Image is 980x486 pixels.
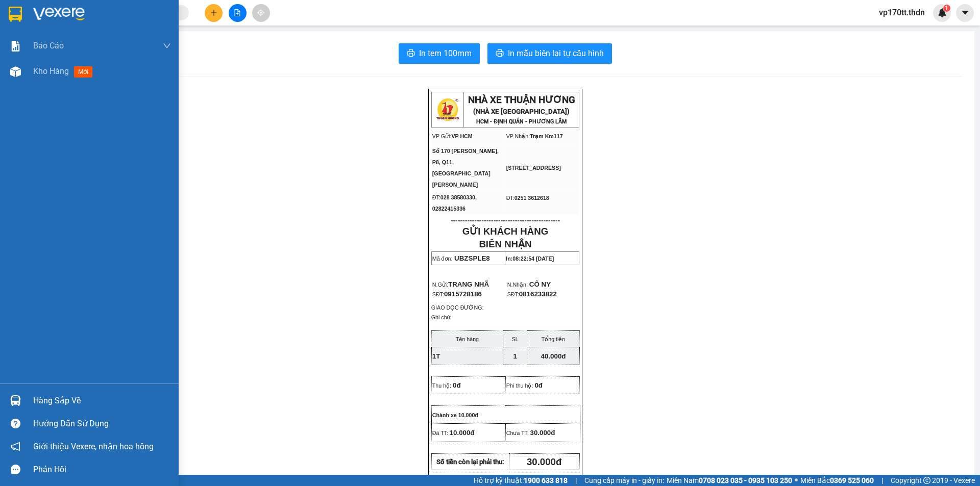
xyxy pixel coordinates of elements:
span: mới [74,66,92,78]
span: VP Gửi: [432,133,452,139]
span: Mã đơn: [432,255,453,262]
span: Cung cấp máy in - giấy in: [584,475,664,486]
button: printerIn tem 100mm [399,43,480,64]
span: Chành xe 10.000đ [432,412,478,418]
span: UBZSPLE8 [454,254,490,262]
strong: GỬI KHÁCH HÀNG [462,226,548,237]
span: Miền Bắc [800,475,874,486]
strong: 1900 633 818 [524,476,568,484]
span: caret-down [961,8,970,17]
span: Ghi chú: [431,314,452,320]
span: [STREET_ADDRESS] [506,165,561,171]
span: In tem 100mm [419,47,472,60]
span: Miền Nam [667,475,792,486]
span: Hỗ trợ kỹ thuật: [474,475,568,486]
span: 028 38580330, 02822415336 [432,194,477,212]
span: ĐT: [506,195,514,201]
img: icon-new-feature [938,8,947,17]
span: Kho hàng [33,66,69,76]
span: In: [506,255,554,262]
span: [STREET_ADDRESS] [78,63,132,69]
span: ĐT: [432,194,440,200]
img: logo-vxr [9,7,22,22]
span: CÔ NY [529,280,551,288]
span: VP HCM [23,42,44,48]
span: Báo cáo [33,39,64,52]
button: plus [205,4,223,22]
span: notification [11,442,20,451]
strong: HCM - ĐỊNH QUÁN - PHƯƠNG LÂM [476,118,567,125]
span: 30.000đ [527,456,561,467]
span: Đã TT: [432,430,448,436]
button: caret-down [956,4,974,22]
strong: Số tiền còn lại phải thu: [436,458,504,466]
strong: NHÀ XE THUẬN HƯƠNG [468,94,575,106]
strong: BIÊN NHẬN [479,239,531,249]
span: VP HCM [451,133,472,139]
span: N.Nhận: [507,282,528,288]
span: SĐT: [507,291,519,297]
span: Thu hộ: [432,382,451,389]
span: N.Gửi: [432,282,489,288]
span: Trạm Km117 [101,42,134,48]
button: file-add [229,4,247,22]
span: | [575,475,577,486]
span: plus [210,9,217,16]
span: 0915728186 [444,290,482,298]
span: printer [496,49,504,59]
span: Phí thu hộ: [506,382,533,389]
span: SĐT: [432,291,482,297]
span: 0đ [534,381,543,389]
span: | [881,475,883,486]
span: 1 [945,5,948,12]
span: Trạm Km117 [530,133,562,139]
span: 1T [432,352,440,360]
span: ---------------------------------------------- [451,216,560,224]
button: printerIn mẫu biên lai tự cấu hình [487,43,612,64]
span: 0đ [453,381,461,389]
span: aim [257,9,264,16]
strong: 0369 525 060 [830,476,874,484]
span: Số 170 [PERSON_NAME], P8, Q11, [GEOGRAPHIC_DATA][PERSON_NAME] [432,148,499,188]
span: 1 [513,352,517,360]
img: logo [435,97,460,122]
span: Số 170 [PERSON_NAME], P8, Q11, [GEOGRAPHIC_DATA][PERSON_NAME] [4,54,70,79]
span: VP Nhận: [506,133,530,139]
img: solution-icon [10,41,21,52]
span: message [11,465,20,474]
img: logo [7,7,32,33]
span: question-circle [11,419,20,428]
strong: NHÀ XE THUẬN HƯƠNG [39,6,146,17]
span: ⚪️ [795,478,798,482]
div: Hàng sắp về [33,393,171,408]
div: Hướng dẫn sử dụng [33,416,171,431]
span: VP Gửi: [4,42,23,48]
strong: HCM - ĐỊNH QUÁN - PHƯƠNG LÂM [47,28,138,34]
span: Tên hàng [456,336,479,342]
span: Tổng tiền [542,336,566,342]
span: 0816233822 [519,290,557,298]
span: 40.000đ [541,352,566,360]
strong: (NHÀ XE [GEOGRAPHIC_DATA]) [44,18,141,26]
button: aim [252,4,270,22]
span: 30.000 [530,429,551,437]
span: file-add [234,9,241,16]
span: 0251 3612618 [514,195,549,201]
span: copyright [923,477,930,484]
span: 10.000đ [450,429,475,437]
span: Giới thiệu Vexere, nhận hoa hồng [33,440,154,453]
img: warehouse-icon [10,395,21,406]
sup: 1 [943,5,950,12]
img: warehouse-icon [10,66,21,77]
span: 08:22:54 [DATE] [512,255,554,262]
span: TRANG NHÃ [448,280,489,288]
span: In mẫu biên lai tự cấu hình [508,47,604,60]
strong: (NHÀ XE [GEOGRAPHIC_DATA]) [473,108,570,115]
span: VP Nhận: [78,42,102,48]
span: Chưa TT: [506,430,529,436]
span: vp170tt.thdn [871,6,933,19]
span: printer [407,49,415,59]
span: GIAO DỌC ĐƯỜNG: [431,304,484,311]
span: down [163,42,171,50]
div: Phản hồi [33,462,171,477]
